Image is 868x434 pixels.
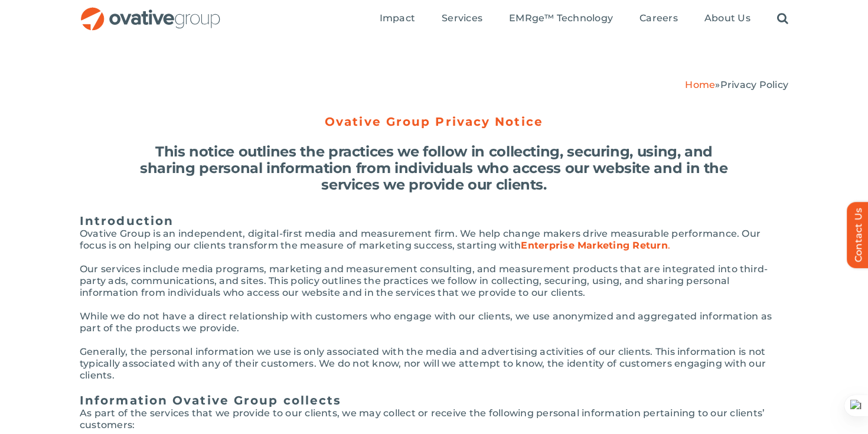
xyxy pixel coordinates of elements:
a: Enterprise Marketing Return. [521,240,670,251]
a: Search [777,12,788,25]
a: Careers [639,12,678,25]
span: Impact [380,12,415,24]
span: Privacy Policy [720,79,788,90]
a: OG_Full_horizontal_RGB [80,6,221,17]
span: EMRge™ Technology [509,12,613,24]
p: Ovative Group is an independent, digital-first media and measurement firm. We help change makers ... [80,228,788,252]
h5: Information Ovative Group collects [80,393,788,407]
a: Impact [380,12,415,25]
strong: This notice outlines the practices we follow in collecting, securing, using, and sharing personal... [140,143,728,193]
p: While we do not have a direct relationship with customers who engage with our clients, we use ano... [80,311,788,334]
a: About Us [704,12,750,25]
p: As part of the services that we provide to our clients, we may collect or receive the following p... [80,407,788,431]
span: » [685,79,788,90]
a: EMRge™ Technology [509,12,613,25]
strong: Enterprise Marketing Return [521,240,667,251]
p: Generally, the personal information we use is only associated with the media and advertising acti... [80,346,788,381]
p: Our services include media programs, marketing and measurement consulting, and measurement produc... [80,263,788,299]
a: Home [685,79,715,90]
h5: Introduction [80,214,788,228]
span: Careers [639,12,678,24]
h5: Ovative Group Privacy Notice [80,115,788,129]
span: About Us [704,12,750,24]
a: Services [442,12,482,25]
span: Services [442,12,482,24]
